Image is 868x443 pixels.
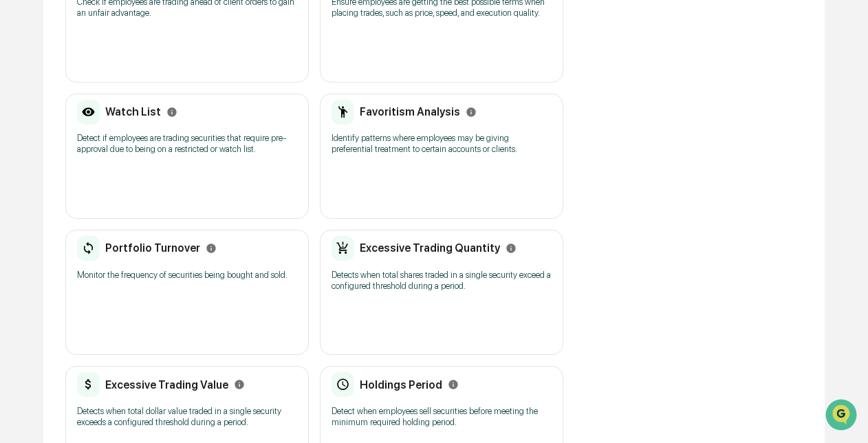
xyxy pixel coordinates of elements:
iframe: Open customer support [824,398,861,435]
span: Data Lookup [28,199,87,213]
div: 🔎 [14,200,25,211]
div: 🗄️ [100,174,111,185]
div: 🖐️ [14,174,25,185]
div: We're available if you need us! [47,118,174,129]
svg: Info [234,379,245,390]
p: Detect if employees are trading securities that require pre-approval due to being on a restricted... [77,133,297,155]
h2: Watch List [105,105,161,118]
p: Detects when total dollar value traded in a single security exceeds a configured threshold during... [77,406,297,428]
svg: Info [448,379,459,390]
div: Start new chat [47,105,226,118]
h2: Holdings Period [360,378,442,391]
p: Monitor the frequency of securities being bought and sold. [77,270,297,281]
a: Powered byPylon [97,232,166,243]
svg: Info [466,107,477,118]
p: Identify patterns where employees may be giving preferential treatment to certain accounts or cli... [332,133,552,155]
a: 🗄️Attestations [94,167,176,192]
span: Pylon [137,233,166,243]
p: How can we help? [14,28,250,50]
p: Detect when employees sell securities before meeting the minimum required holding period. [332,406,552,428]
h2: Excessive Trading Value [105,378,228,391]
svg: Info [206,243,217,254]
button: Start new chat [234,109,250,125]
h2: Excessive Trading Quantity [360,241,500,255]
a: 🔎Data Lookup [8,193,92,218]
h2: Portfolio Turnover [105,241,200,255]
span: Preclearance [28,173,89,186]
a: 🖐️Preclearance [8,167,94,192]
p: Detects when total shares traded in a single security exceed a configured threshold during a period. [332,270,552,292]
img: 1746055101610-c473b297-6a78-478c-a979-82029cc54cd1 [14,105,39,129]
svg: Info [506,243,517,254]
h2: Favoritism Analysis [360,105,460,118]
svg: Info [166,107,177,118]
span: Attestations [113,173,171,186]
